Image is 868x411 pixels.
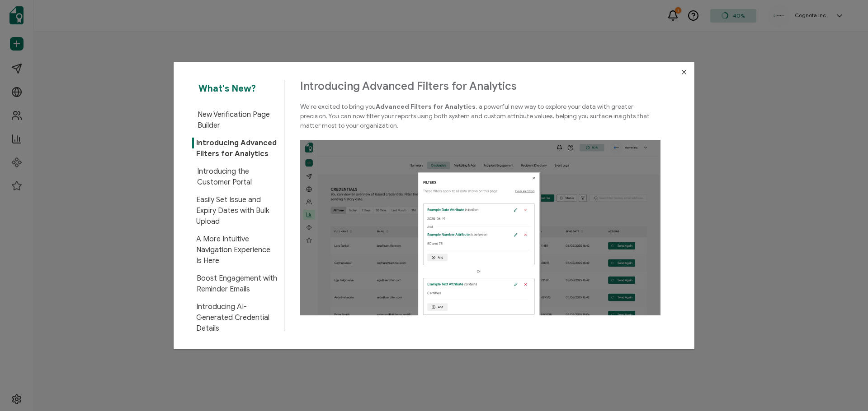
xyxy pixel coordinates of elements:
p: We’re excited to bring you , a powerful new way to explore your data with greater precision. You ... [300,102,660,130]
span: What's New? [192,82,277,96]
span: A More Intuitive Navigation Experience Is Here [196,234,277,266]
span: Introducing the Customer Portal [197,166,277,188]
span: Introducing Advanced Filters for Analytics [196,138,277,159]
iframe: Chat Widget [823,368,868,411]
span: Boost Engagement with Reminder Emails [197,273,277,295]
span: New Verification Page Builder [198,109,277,131]
span: Introducing AI-Generated Credential Details [196,301,277,334]
div: dialog [174,62,694,350]
h4: Introducing Advanced Filters for Analytics [300,80,660,93]
button: Close [674,62,694,83]
span: Easily Set Issue and Expiry Dates with Bulk Upload [196,194,277,227]
strong: Advanced Filters for Analytics [376,103,476,111]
